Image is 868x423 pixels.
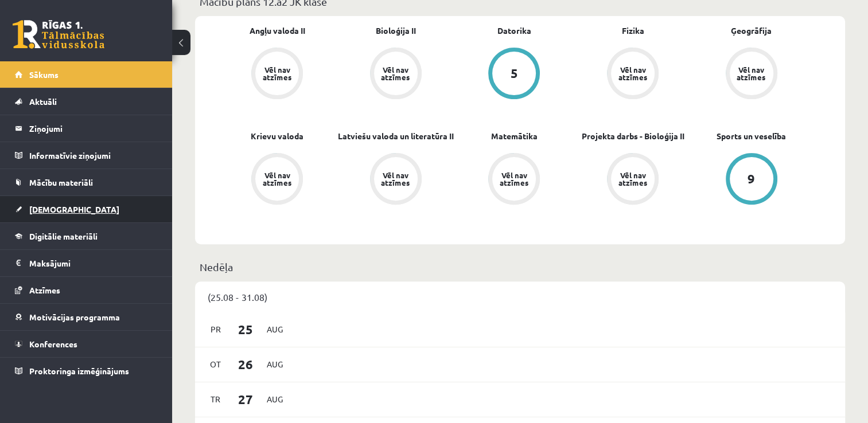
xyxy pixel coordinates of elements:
span: Pr [204,320,228,338]
a: Matemātika [491,130,538,142]
span: Aug [263,390,287,408]
a: Fizika [622,25,644,37]
div: Vēl nav atzīmes [735,66,768,81]
div: 5 [511,67,518,80]
span: 26 [228,355,263,374]
legend: Informatīvie ziņojumi [29,142,158,169]
a: Informatīvie ziņojumi [15,142,158,169]
a: Vēl nav atzīmes [337,48,456,101]
span: 25 [228,320,263,339]
div: Vēl nav atzīmes [617,66,649,81]
a: Atzīmes [15,277,158,303]
span: Proktoringa izmēģinājums [29,366,129,376]
span: Motivācijas programma [29,312,120,322]
div: Vēl nav atzīmes [380,171,412,186]
a: 5 [455,48,574,101]
p: Nedēļa [200,259,840,275]
span: Ot [204,355,228,373]
div: (25.08 - 31.08) [195,281,845,312]
legend: Ziņojumi [29,115,158,142]
a: Krievu valoda [251,130,303,142]
span: Mācību materiāli [29,177,93,187]
a: Vēl nav atzīmes [337,153,456,207]
span: Aug [263,320,287,338]
span: Aug [263,355,287,373]
div: Vēl nav atzīmes [261,171,293,186]
div: Vēl nav atzīmes [380,66,412,81]
a: Sports un veselība [717,130,786,142]
div: Vēl nav atzīmes [617,171,649,186]
a: Vēl nav atzīmes [574,153,692,207]
div: 9 [748,173,755,185]
a: 9 [692,153,811,207]
a: Vēl nav atzīmes [218,48,337,101]
a: Datorika [497,25,531,37]
a: Vēl nav atzīmes [218,153,337,207]
span: Digitālie materiāli [29,231,98,241]
a: Rīgas 1. Tālmācības vidusskola [13,20,104,49]
a: Bioloģija II [376,25,416,37]
a: Aktuāli [15,88,158,115]
a: Ģeogrāfija [731,25,772,37]
a: Ziņojumi [15,115,158,142]
a: Proktoringa izmēģinājums [15,358,158,384]
a: Vēl nav atzīmes [692,48,811,101]
span: Konferences [29,339,77,349]
span: Atzīmes [29,285,60,295]
span: Tr [204,390,228,408]
a: Projekta darbs - Bioloģija II [582,130,684,142]
a: Angļu valoda II [250,25,305,37]
a: Maksājumi [15,250,158,276]
a: Konferences [15,331,158,357]
a: Digitālie materiāli [15,223,158,249]
a: Motivācijas programma [15,304,158,330]
a: Sākums [15,61,158,88]
a: Mācību materiāli [15,169,158,195]
a: [DEMOGRAPHIC_DATA] [15,196,158,222]
legend: Maksājumi [29,250,158,276]
span: [DEMOGRAPHIC_DATA] [29,204,119,214]
span: Sākums [29,69,59,80]
a: Latviešu valoda un literatūra II [338,130,454,142]
div: Vēl nav atzīmes [498,171,530,186]
span: Aktuāli [29,96,57,107]
div: Vēl nav atzīmes [261,66,293,81]
a: Vēl nav atzīmes [574,48,692,101]
span: 27 [228,390,263,409]
a: Vēl nav atzīmes [455,153,574,207]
